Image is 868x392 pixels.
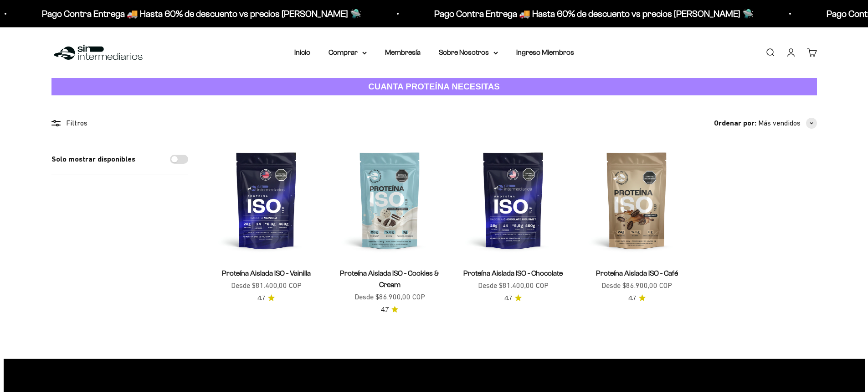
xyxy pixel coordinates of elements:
[504,293,512,303] span: 4.7
[463,269,563,277] a: Proteína Aislada ISO - Chocolate
[257,293,275,303] a: 4.74.7 de 5.0 estrellas
[423,6,743,21] p: Pago Contra Entrega 🚚 Hasta 60% de descuento vs precios [PERSON_NAME] 🛸
[368,82,500,91] strong: CUANTA PROTEÍNA NECESITAS
[504,293,522,303] a: 4.74.7 de 5.0 estrellas
[294,48,310,56] a: Inicio
[51,78,817,96] a: CUANTA PROTEÍNA NECESITAS
[385,48,421,56] a: Membresía
[231,280,302,292] sale-price: Desde $81.400,00 COP
[596,269,678,277] a: Proteína Aislada ISO - Café
[381,305,398,315] a: 4.74.7 de 5.0 estrellas
[758,117,801,129] span: Más vendidos
[601,280,672,292] sale-price: Desde $86.900,00 COP
[439,47,498,58] summary: Sobre Nosotros
[257,293,265,303] span: 4.7
[628,293,636,303] span: 4.7
[51,153,135,165] label: Solo mostrar disponibles
[628,293,646,303] a: 4.74.7 de 5.0 estrellas
[758,117,817,129] button: Más vendidos
[714,117,756,129] span: Ordenar por:
[478,280,549,292] sale-price: Desde $81.400,00 COP
[340,269,439,288] a: Proteína Aislada ISO - Cookies & Cream
[222,269,311,277] a: Proteína Aislada ISO - Vainilla
[329,47,367,58] summary: Comprar
[51,117,188,129] div: Filtros
[381,305,389,315] span: 4.7
[31,6,350,21] p: Pago Contra Entrega 🚚 Hasta 60% de descuento vs precios [PERSON_NAME] 🛸
[516,48,574,56] a: Ingreso Miembros
[354,291,425,303] sale-price: Desde $86.900,00 COP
